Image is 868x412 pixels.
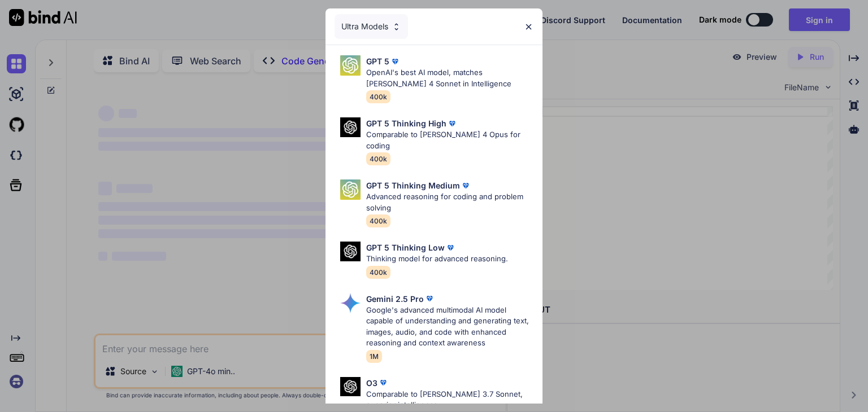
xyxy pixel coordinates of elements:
img: premium [445,242,456,253]
img: Pick Models [392,22,401,32]
img: premium [377,377,389,388]
p: GPT 5 Thinking High [366,117,446,129]
img: Pick Models [340,377,361,397]
span: 400k [366,266,390,279]
span: 1M [366,350,382,363]
img: premium [460,180,471,191]
p: Thinking model for advanced reasoning. [366,253,508,265]
img: premium [424,293,435,304]
span: 400k [366,214,390,227]
img: Pick Models [340,55,361,76]
img: close [524,22,533,32]
p: Gemini 2.5 Pro [366,293,424,305]
p: GPT 5 Thinking Medium [366,179,460,191]
p: Advanced reasoning for coding and problem solving [366,191,533,213]
p: OpenAI's best AI model, matches [PERSON_NAME] 4 Sonnet in Intelligence [366,67,533,89]
img: premium [389,56,401,67]
span: 400k [366,152,390,165]
div: Ultra Models [335,14,408,39]
p: Comparable to [PERSON_NAME] 4 Opus for coding [366,129,533,151]
span: 400k [366,90,390,103]
p: Google's advanced multimodal AI model capable of understanding and generating text, images, audio... [366,305,533,349]
p: O3 [366,377,377,389]
img: premium [446,118,458,129]
img: Pick Models [340,179,361,200]
p: GPT 5 Thinking Low [366,242,445,253]
img: Pick Models [340,293,361,313]
p: GPT 5 [366,55,389,67]
p: Comparable to [PERSON_NAME] 3.7 Sonnet, superior intelligence [366,389,533,411]
img: Pick Models [340,242,361,261]
img: Pick Models [340,117,361,137]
